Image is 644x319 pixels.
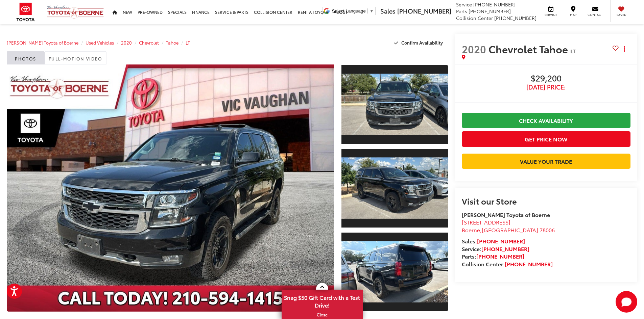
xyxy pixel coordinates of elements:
a: Value Your Trade [462,154,630,169]
span: Confirm Availability [401,39,443,46]
span: LT [570,47,576,55]
button: Toggle Chat Window [616,291,637,313]
h2: Visit our Store [462,196,630,205]
span: [PHONE_NUMBER] [469,8,511,15]
span: 2020 [462,42,486,56]
a: [PERSON_NAME] Toyota of Boerne [7,39,78,46]
a: Expand Photo 0 [7,64,334,312]
span: 78006 [540,226,555,234]
span: [DATE] Price: [462,84,630,90]
strong: Sales: [462,237,525,245]
img: 2020 Chevrolet Tahoe LT [340,241,449,302]
a: Full-Motion Video [45,51,106,64]
a: Expand Photo 3 [341,232,448,312]
svg: Start Chat [616,291,637,313]
img: 2020 Chevrolet Tahoe LT [3,63,337,313]
a: Chevrolet [139,39,159,46]
span: Parts [456,8,467,15]
span: Service [456,1,472,8]
a: [PHONE_NUMBER] [505,260,553,268]
span: Snag $50 Gift Card with a Test Drive! [282,290,362,311]
strong: [PERSON_NAME] Toyota of Boerne [462,211,550,218]
a: Used Vehicles [86,39,114,46]
span: ​ [367,8,368,14]
span: [STREET_ADDRESS] [462,218,510,226]
span: Saved [614,12,629,17]
strong: Collision Center: [462,260,553,268]
a: Check Availability [462,113,630,128]
span: Sales [380,6,396,15]
img: 2020 Chevrolet Tahoe LT [340,158,449,219]
a: Expand Photo 2 [341,148,448,228]
strong: Service: [462,245,529,252]
a: 2020 [121,39,132,46]
button: Get Price Now [462,131,630,147]
span: Contact [588,12,603,17]
span: [PHONE_NUMBER] [397,6,451,15]
a: LT [186,39,190,46]
strong: Parts: [462,252,524,260]
img: Vic Vaughan Toyota of Boerne [47,5,104,19]
span: Service [543,12,558,17]
a: Tahoe [166,39,178,46]
span: dropdown dots [624,46,625,52]
button: Actions [619,43,630,55]
span: [PHONE_NUMBER] [473,1,516,8]
img: 2020 Chevrolet Tahoe LT [340,74,449,135]
span: [PHONE_NUMBER] [494,15,536,21]
span: [GEOGRAPHIC_DATA] [482,226,538,234]
a: [PHONE_NUMBER] [481,245,529,252]
a: Expand Photo 1 [341,64,448,144]
a: [PHONE_NUMBER] [476,252,524,260]
span: , [462,226,555,234]
span: ▼ [369,8,374,14]
span: Chevrolet Tahoe [488,42,570,56]
span: Boerne [462,226,480,234]
span: Map [566,12,580,17]
span: Select Language [332,8,366,14]
span: Collision Center [456,15,493,21]
button: Confirm Availability [390,37,448,49]
span: $29,200 [462,74,630,84]
a: Select Language​ [332,8,374,14]
a: [PHONE_NUMBER] [477,237,525,245]
a: [STREET_ADDRESS] Boerne,[GEOGRAPHIC_DATA] 78006 [462,218,555,234]
a: Photos [7,51,45,64]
